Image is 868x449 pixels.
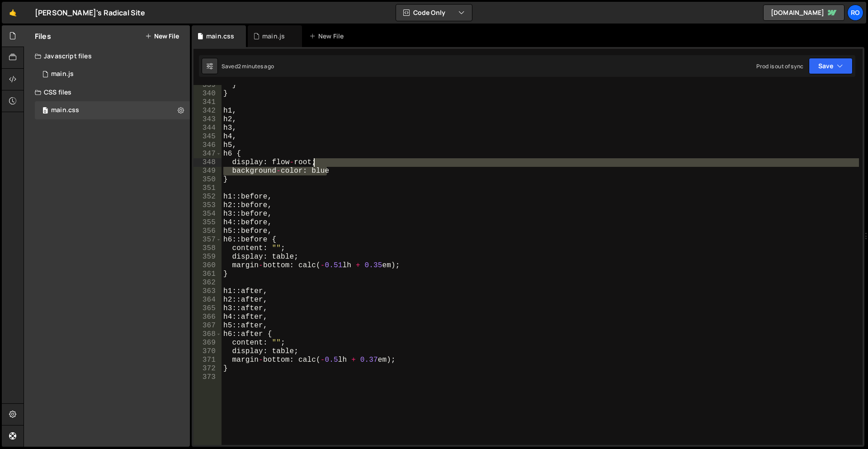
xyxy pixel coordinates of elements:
[193,321,222,330] div: 367
[2,2,24,24] a: 🤙
[193,115,222,124] div: 343
[847,5,863,21] a: Ro
[42,108,48,115] span: 0
[262,32,285,41] div: main.js
[193,279,222,287] div: 362
[145,33,179,40] button: New File
[193,132,222,141] div: 345
[24,47,190,65] div: Javascript files
[35,31,51,41] h2: Files
[193,141,222,150] div: 346
[193,356,222,364] div: 371
[756,62,803,70] div: Prod is out of sync
[51,70,74,78] div: main.js
[206,32,234,41] div: main.css
[193,210,222,218] div: 354
[238,62,274,70] div: 2 minutes ago
[193,313,222,321] div: 366
[193,124,222,132] div: 344
[193,158,222,167] div: 348
[193,193,222,201] div: 352
[193,347,222,356] div: 370
[193,330,222,339] div: 368
[193,98,222,107] div: 341
[193,270,222,279] div: 361
[193,150,222,158] div: 347
[193,304,222,313] div: 365
[193,107,222,115] div: 342
[193,253,222,261] div: 359
[35,7,145,18] div: [PERSON_NAME]'s Radical Site
[193,244,222,253] div: 358
[193,261,222,270] div: 360
[309,32,347,41] div: New File
[24,83,190,101] div: CSS files
[193,296,222,304] div: 364
[193,175,222,184] div: 350
[193,218,222,227] div: 355
[396,5,472,21] button: Code Only
[763,5,844,21] a: [DOMAIN_NAME]
[193,339,222,347] div: 369
[193,227,222,236] div: 356
[35,101,193,119] div: 16726/45739.css
[193,373,222,382] div: 373
[193,201,222,210] div: 353
[193,90,222,98] div: 340
[51,106,79,114] div: main.css
[193,236,222,244] div: 357
[193,184,222,193] div: 351
[809,58,853,74] button: Save
[193,364,222,373] div: 372
[193,287,222,296] div: 363
[193,167,222,175] div: 349
[35,65,190,83] div: 16726/45737.js
[222,62,274,70] div: Saved
[193,81,222,90] div: 339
